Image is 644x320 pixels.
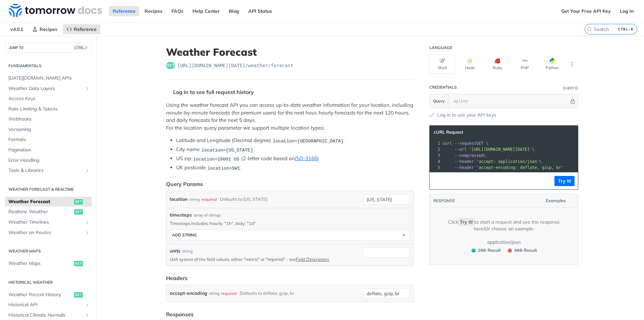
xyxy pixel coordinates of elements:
a: Weather Recent Historyget [5,290,92,300]
a: Webhooks [5,114,92,124]
img: Tomorrow.io Weather API Docs [9,4,102,17]
a: Log in to use your API keys [437,111,496,119]
span: https://api.tomorrow.io/v4/weather/forecast [177,62,293,69]
button: 200200-Result [468,247,503,254]
div: Credentials [429,85,457,90]
span: Versioning [8,126,90,133]
span: get [74,261,83,266]
div: Click to start a request and see the response here! Or choose an example: [440,219,567,232]
button: cURL Request [431,129,471,136]
a: Weather Data LayersShow subpages for Weather Data Layers [5,84,92,94]
kbd: CTRL-K [616,26,635,33]
span: '[URL][DOMAIN_NAME][DATE]' [469,147,532,152]
span: Historical Climate Normals [8,312,83,319]
div: ADD string [172,232,197,237]
a: Log In [616,6,637,16]
p: Unit system of the field values, either "metric" or "imperial" - see [170,256,360,262]
a: Formats [5,135,92,145]
label: units [170,247,180,255]
a: Access Keys [5,94,92,104]
span: get [166,62,175,69]
a: Realtime Weatherget [5,207,92,217]
a: ISO-3166 [295,155,317,162]
span: 'accept-encoding: deflate, gzip, br' [476,165,563,170]
button: JUMP TOCTRL-/ [5,43,92,53]
span: get [74,199,83,204]
div: string [189,194,200,204]
span: \ [442,147,535,152]
div: string [182,248,193,254]
span: Query [433,98,445,104]
span: --header [454,159,474,164]
div: array of strings [194,212,221,218]
button: PHP [512,54,538,74]
div: 3 [430,152,441,158]
span: Pagination [8,147,90,153]
button: Show subpages for Weather Data Layers [85,86,90,91]
a: [DATE][DOMAIN_NAME] APIs [5,73,92,83]
a: FAQs [168,6,187,16]
h1: Weather Forecast [166,46,414,58]
h2: Fundamentals [5,63,92,69]
code: Try It! [458,218,474,226]
span: timesteps [170,212,192,219]
span: Weather Maps [8,260,72,267]
span: location=10001 US [193,156,239,162]
h2: Weather Maps [5,248,92,254]
span: Tools & Libraries [8,167,83,174]
div: Headers [166,274,187,282]
a: Field Descriptors [296,257,329,262]
a: Error Handling [5,155,92,166]
span: --header [454,165,474,170]
a: Rate Limiting & Tokens [5,104,92,114]
li: Latitude and Longitude (Decimal degree) [176,137,414,144]
div: 1 [430,140,441,146]
button: Copy to clipboard [433,176,442,186]
a: Reference [109,6,139,16]
div: Defaults to [US_STATE] [220,194,267,204]
input: apikey [450,94,569,108]
h2: Weather Forecast & realtime [5,186,92,192]
span: \ [442,153,486,158]
svg: Search [587,27,592,32]
a: Recipes [29,24,61,34]
button: Show subpages for Weather Timelines [85,220,90,225]
li: UK postcode [176,164,414,172]
a: API Status [245,6,276,16]
div: Query [563,86,574,91]
div: QueryInformation [563,86,578,91]
span: Realtime Weather [8,209,72,215]
svg: More ellipsis [569,61,575,67]
div: 5 [430,165,441,171]
a: Historical APIShow subpages for Historical API [5,300,92,310]
span: location=SW1 [207,166,240,171]
button: Show subpages for Historical Climate Normals [85,313,90,318]
span: GET \ [442,141,488,146]
a: Help Center [189,6,223,16]
a: Reference [63,24,100,34]
div: Language [429,45,452,50]
span: \ [442,159,542,164]
div: string [209,288,219,298]
span: - Result [478,247,501,254]
span: Weather Data Layers [8,85,83,92]
span: [DATE][DOMAIN_NAME] APIs [8,75,90,82]
a: Weather TimelinesShow subpages for Weather Timelines [5,217,92,227]
div: 4 [430,158,441,165]
span: --url [454,147,467,152]
button: More Languages [567,59,577,69]
button: Show subpages for Weather on Routes [85,230,90,235]
p: Using the weather forecast API you can access up-to-date weather information for your location, i... [166,101,414,132]
span: Formats [8,136,90,143]
button: Show subpages for Tools & Libraries [85,168,90,173]
button: 400400-Result [504,247,539,254]
div: application/json [487,239,521,245]
button: Node [457,54,483,74]
span: get [74,209,83,215]
span: Webhooks [8,116,90,123]
span: location=[GEOGRAPHIC_DATA] [273,138,343,143]
span: CTRL-/ [73,45,88,50]
span: Error Handling [8,157,90,164]
button: Python [539,54,565,74]
span: - Result [514,247,537,254]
